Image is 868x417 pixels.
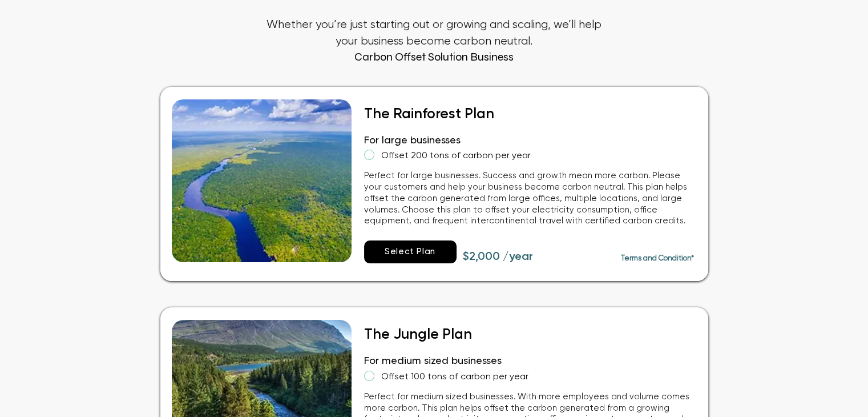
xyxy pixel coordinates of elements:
[463,251,533,263] span: $2,000 /year
[621,255,694,262] span: Terms and Condition*
[364,328,472,342] span: The Jungle Plan
[364,107,494,122] span: The Rainforest Plan
[364,171,687,225] span: Perfect for large businesses. Success and growth mean more carbon. Please your customers and help...
[381,151,531,161] span: Offset 200 tons of carbon per year
[172,99,352,262] img: 4743009f377a2d7ff7640387d1e83df3--game-background-vector-background.jpeg
[364,135,461,146] span: For large businesses
[381,372,528,382] span: Offset 100 tons of carbon per year
[364,240,457,263] a: Select Plan
[621,253,694,262] a: Terms and Condition*
[267,19,601,47] span: Whether you’re just starting out or growing and scaling, we’ll help your business become carbon n...
[364,356,502,366] span: For medium sized businesses
[385,247,435,257] span: Select Plan
[354,50,514,64] span: Carbon Offset Solution Business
